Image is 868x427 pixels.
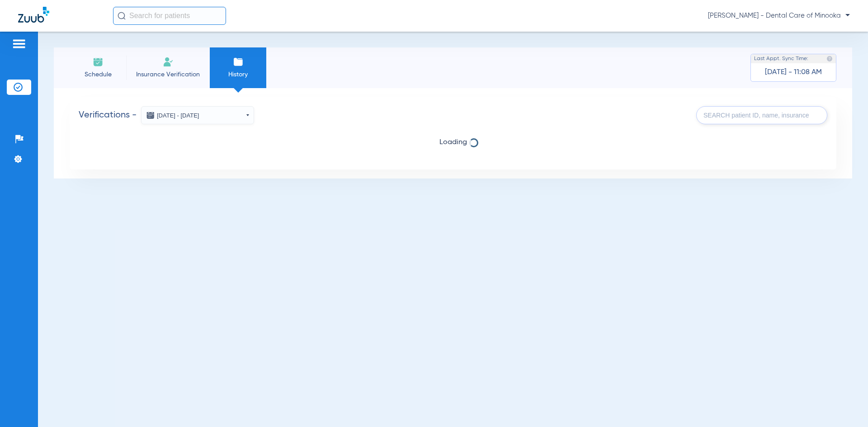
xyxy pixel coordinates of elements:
img: date icon [146,111,155,120]
input: Search for patients [113,7,226,25]
span: Last Appt. Sync Time: [754,54,808,63]
img: Zuub Logo [18,7,49,23]
img: History [233,56,244,67]
button: [DATE] - [DATE] [141,106,254,124]
img: Search Icon [118,12,126,20]
input: SEARCH patient ID, name, insurance [696,106,827,124]
span: Insurance Verification [133,70,203,79]
h2: Verifications - [79,106,254,124]
img: hamburger-icon [12,38,26,49]
span: [PERSON_NAME] - Dental Care of Minooka [708,11,850,20]
span: Loading [79,138,827,147]
span: [DATE] - 11:08 AM [765,68,822,77]
img: Manual Insurance Verification [163,56,174,67]
img: last sync help info [826,56,833,62]
img: Schedule [93,56,104,67]
span: Schedule [76,70,119,79]
span: History [217,70,259,79]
